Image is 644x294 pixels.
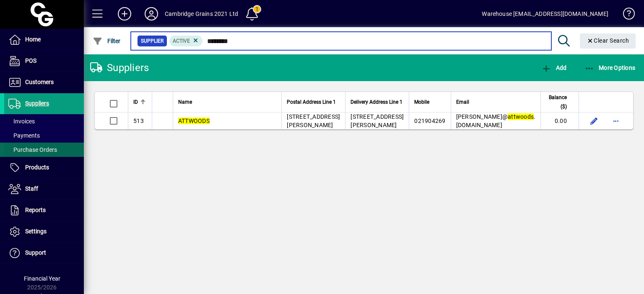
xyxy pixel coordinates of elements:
[351,97,402,107] span: Delivery Address Line 1
[617,2,634,29] a: Knowledge Base
[4,221,84,242] a: Settings
[133,97,138,107] span: ID
[25,185,38,192] span: Staff
[4,200,84,221] a: Reports
[169,36,203,46] mat-chip: Activation Status: Active
[539,60,569,75] button: Add
[173,38,190,44] span: Active
[4,29,84,50] a: Home
[351,113,404,128] span: [STREET_ADDRESS][PERSON_NAME]
[456,97,469,107] span: Email
[178,97,276,107] div: Name
[546,93,567,111] span: Balance ($)
[456,113,536,128] span: [PERSON_NAME]@ .[DOMAIN_NAME]
[4,128,84,143] a: Payments
[4,51,84,72] a: POS
[287,113,340,128] span: [STREET_ADDRESS][PERSON_NAME]
[541,64,566,71] span: Add
[25,164,49,171] span: Products
[4,179,84,199] a: Staff
[90,61,149,74] div: Suppliers
[24,275,60,282] span: Financial Year
[178,118,210,124] em: ATTWOODS
[25,36,41,43] span: Home
[25,79,54,85] span: Customers
[25,57,36,64] span: POS
[546,93,574,111] div: Balance ($)
[133,118,144,124] span: 513
[414,97,429,107] span: Mobile
[4,72,84,93] a: Customers
[609,114,623,128] button: More options
[25,249,46,256] span: Support
[111,6,138,21] button: Add
[4,143,84,157] a: Purchase Orders
[178,97,192,107] span: Name
[138,6,165,21] button: Profile
[4,243,84,263] a: Support
[25,207,46,213] span: Reports
[540,112,579,129] td: 0.00
[508,113,534,120] em: attwoods
[587,114,601,128] button: Edit
[580,33,636,49] button: Clear
[456,97,536,107] div: Email
[414,97,445,107] div: Mobile
[141,37,164,45] span: Supplier
[25,100,49,107] span: Suppliers
[482,7,608,20] div: Warehouse [EMAIL_ADDRESS][DOMAIN_NAME]
[93,38,121,44] span: Filter
[414,118,445,124] span: 021904269
[582,60,638,75] button: More Options
[587,37,629,44] span: Clear Search
[584,64,636,71] span: More Options
[4,157,84,178] a: Products
[8,132,40,139] span: Payments
[165,7,238,20] div: Cambridge Grains 2021 Ltd
[287,97,336,107] span: Postal Address Line 1
[4,114,84,128] a: Invoices
[91,33,123,49] button: Filter
[8,118,35,125] span: Invoices
[133,97,147,107] div: ID
[8,146,57,153] span: Purchase Orders
[25,228,47,235] span: Settings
